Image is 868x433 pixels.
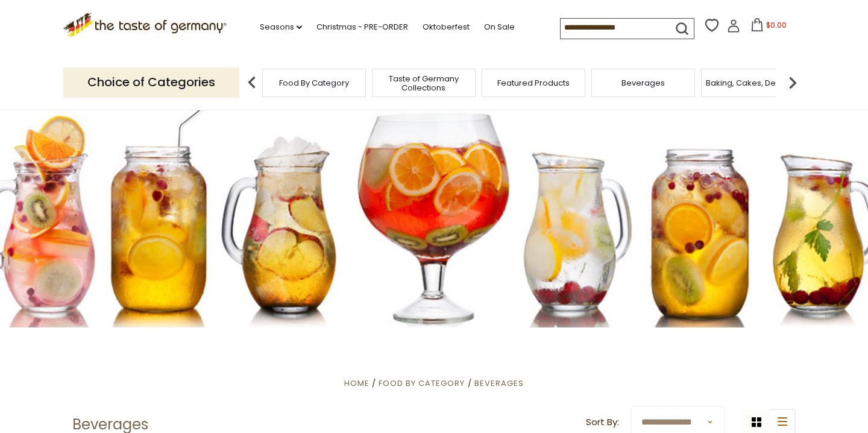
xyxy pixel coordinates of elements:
[240,71,264,95] img: previous arrow
[474,378,524,389] a: Beverages
[260,21,302,34] a: Seasons
[279,78,349,87] a: Food By Category
[586,415,619,430] label: Sort By:
[706,78,799,87] a: Baking, Cakes, Desserts
[344,378,370,389] a: Home
[743,18,794,36] button: $0.00
[766,20,787,30] span: $0.00
[63,68,239,97] p: Choice of Categories
[376,74,472,92] a: Taste of Germany Collections
[621,78,665,87] a: Beverages
[497,78,570,87] a: Featured Products
[781,71,805,95] img: next arrow
[316,21,408,34] a: Christmas - PRE-ORDER
[423,21,470,34] a: Oktoberfest
[484,21,515,34] a: On Sale
[379,378,465,389] a: Food By Category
